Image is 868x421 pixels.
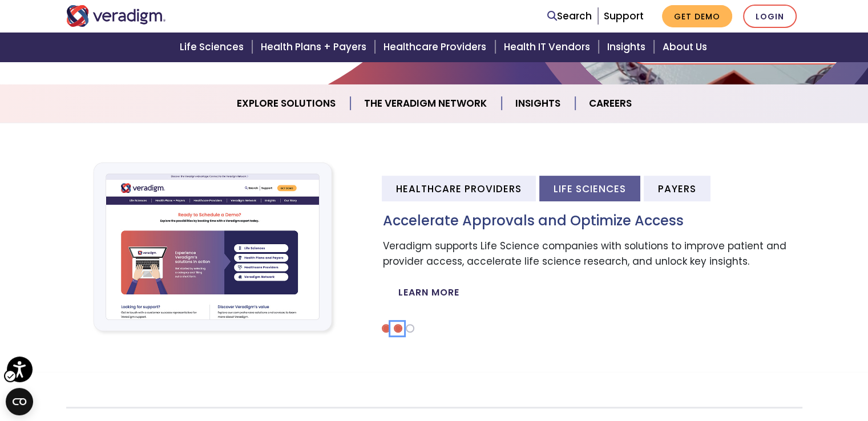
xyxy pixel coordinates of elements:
a: Health IT Vendors [497,33,600,62]
h3: Accelerate Approvals and Optimize Access [383,213,802,229]
div: Header Menu [372,5,811,28]
a: The Veradigm Network [350,89,502,118]
li: Payers [644,176,710,201]
div: Carousel [380,176,802,333]
li: Life Sciences [539,176,640,201]
button: Open CMP widget [6,388,33,415]
a: Login [743,5,797,28]
li: Healthcare Providers [382,176,536,201]
a: Careers [575,89,645,118]
a: Search [547,9,592,24]
img: Veradigm logo [66,5,166,27]
p: Veradigm supports Life Science companies with solutions to improve patient and provider access, a... [383,238,802,269]
div: Header Menu [9,33,859,62]
a: Life Sciences [173,33,254,62]
ul: Main Menu [223,89,645,118]
a: Life science solutions | life science software | veradigm [383,278,475,306]
a: About Us [656,33,721,62]
div: Page Menu [223,89,645,118]
a: Insights [600,33,656,62]
a: Support [604,9,644,23]
a: Explore Solutions [223,89,350,118]
a: Healthcare Providers [377,33,496,62]
ul: Main Menu [173,33,721,62]
a: Get Demo [662,5,732,27]
a: Health Plans + Payers [254,33,377,62]
a: Insights [502,89,575,118]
